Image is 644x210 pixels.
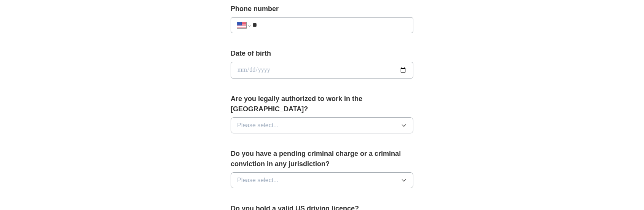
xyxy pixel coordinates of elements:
button: Please select... [231,117,413,133]
label: Date of birth [231,48,413,59]
span: Please select... [237,176,279,185]
label: Do you have a pending criminal charge or a criminal conviction in any jurisdiction? [231,149,413,169]
label: Are you legally authorized to work in the [GEOGRAPHIC_DATA]? [231,94,413,114]
label: Phone number [231,4,413,14]
button: Please select... [231,172,413,188]
span: Please select... [237,121,279,130]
